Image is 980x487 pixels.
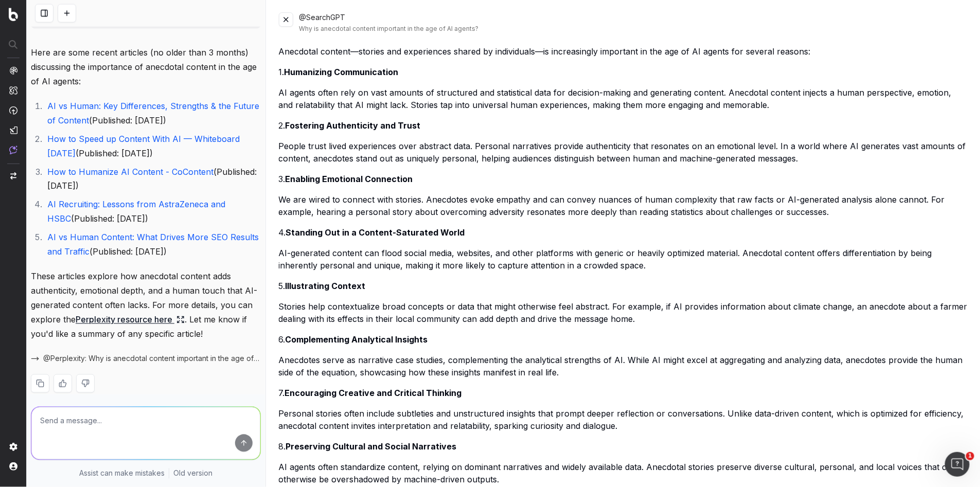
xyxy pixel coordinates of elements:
[279,333,968,346] h3: 6.
[299,25,968,33] div: Why is anecdotal content important in the age of AI agents?
[9,146,17,154] img: Assist
[279,119,968,132] h3: 2.
[286,120,421,131] strong: Fostering Authenticity and Trust
[966,452,974,460] span: 1
[47,232,261,257] a: AI vs Human Content: What Drives More SEO Results and Traffic
[286,227,465,238] strong: Standing Out in a Content-Saturated World
[9,106,17,115] img: Activation
[173,468,212,479] a: Old version
[9,8,18,21] img: Botify logo
[10,172,16,179] img: Switch project
[285,388,462,398] strong: Encouraging Creative and Critical Thinking
[279,407,968,432] p: Personal stories often include subtleties and unstructured insights that prompt deeper reflection...
[9,443,17,451] img: Setting
[44,230,261,259] li: (Published: [DATE])
[279,440,968,453] h3: 8.
[286,441,457,452] strong: Preserving Cultural and Social Narratives
[945,452,970,477] iframe: Intercom live chat
[31,269,261,341] p: These articles explore how anecdotal content adds authenticity, emotional depth, and a human touc...
[279,173,968,185] h3: 3.
[284,67,399,77] strong: Humanizing Communication
[9,126,17,134] img: Studio
[44,99,261,128] li: (Published: [DATE])
[299,12,968,33] div: @SearchGPT
[31,354,261,364] button: @Perplexity: Why is anecdotal content important in the age of AI agents?
[44,132,261,160] li: (Published: [DATE])
[279,247,968,272] p: AI-generated content can flood social media, websites, and other platforms with generic or heavil...
[47,167,213,177] a: How to Humanize AI Content - CoContent
[9,66,17,75] img: Analytics
[279,66,968,78] h3: 1.
[279,387,968,399] h3: 7.
[279,461,968,485] p: AI agents often standardize content, relying on dominant narratives and widely available data. An...
[286,334,428,345] strong: Complementing Analytical Insights
[279,86,968,111] p: AI agents often rely on vast amounts of structured and statistical data for decision-making and g...
[31,45,261,88] p: Here are some recent articles (no older than 3 months) discussing the importance of anecdotal con...
[279,140,968,165] p: People trust lived experiences over abstract data. Personal narratives provide authenticity that ...
[286,174,413,184] strong: Enabling Emotional Connection
[9,462,17,471] img: My account
[47,134,242,158] a: How to Speed up Content With AI — Whiteboard [DATE]
[47,101,262,125] a: AI vs Human: Key Differences, Strengths & the Future of Content
[79,468,165,479] p: Assist can make mistakes
[286,281,366,291] strong: Illustrating Context
[279,280,968,292] h3: 5.
[9,86,17,95] img: Intelligence
[43,354,261,364] span: @Perplexity: Why is anecdotal content important in the age of AI agents?
[47,200,228,224] a: AI Recruiting: Lessons from AstraZeneca and HSBC
[279,45,968,58] p: Anecdotal content—stories and experiences shared by individuals—is increasingly important in the ...
[279,226,968,239] h3: 4.
[44,165,261,193] li: (Published: [DATE])
[279,354,968,378] p: Anecdotes serve as narrative case studies, complementing the analytical strengths of AI. While AI...
[279,300,968,325] p: Stories help contextualize broad concepts or data that might otherwise feel abstract. For example...
[279,193,968,218] p: We are wired to connect with stories. Anecdotes evoke empathy and can convey nuances of human com...
[76,313,185,327] a: Perplexity resource here
[44,197,261,226] li: (Published: [DATE])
